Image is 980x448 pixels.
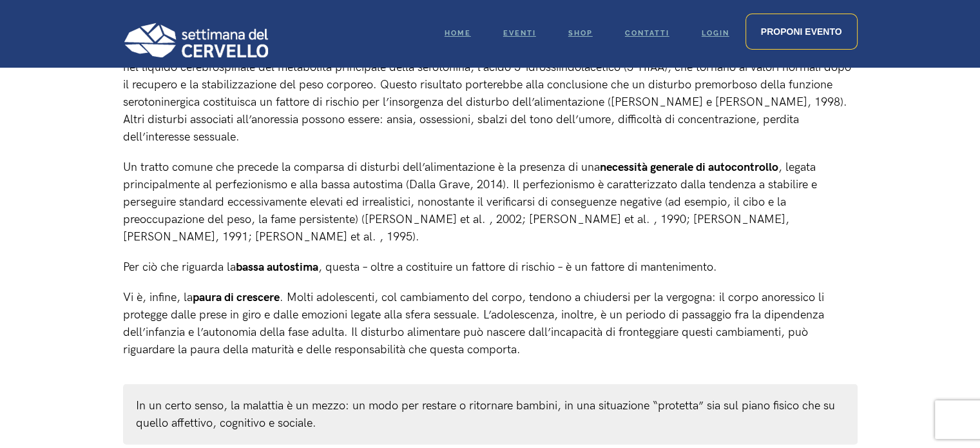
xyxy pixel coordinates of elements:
p: In un certo senso, la malattia è un mezzo: un modo per restare o ritornare bambini, in una situaz... [136,397,845,432]
a: Proponi evento [745,14,858,50]
p: Inoltre, la è spesso la conseguenza di un’alterazione dei neurotrasmettitori e alle alterazioni l... [123,6,858,146]
p: Per ciò che riguarda la , questa – oltre a costituire un fattore di rischio – è un fattore di man... [123,258,858,276]
img: Logo [123,23,268,57]
p: Un tratto comune che precede la comparsa di disturbi dell’alimentazione è la presenza di una , le... [123,159,858,246]
strong: paura di crescere [193,291,280,304]
span: Login [702,29,729,37]
strong: bassa autostima [236,260,318,274]
span: Eventi [503,29,536,37]
span: Proponi evento [761,26,842,37]
span: Contatti [625,29,669,37]
strong: necessità generale di autocontrollo [600,161,778,174]
span: Home [445,29,471,37]
span: Shop [568,29,593,37]
p: Vi è, infine, la . Molti adolescenti, col cambiamento del corpo, tendono a chiudersi per la vergo... [123,289,858,358]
